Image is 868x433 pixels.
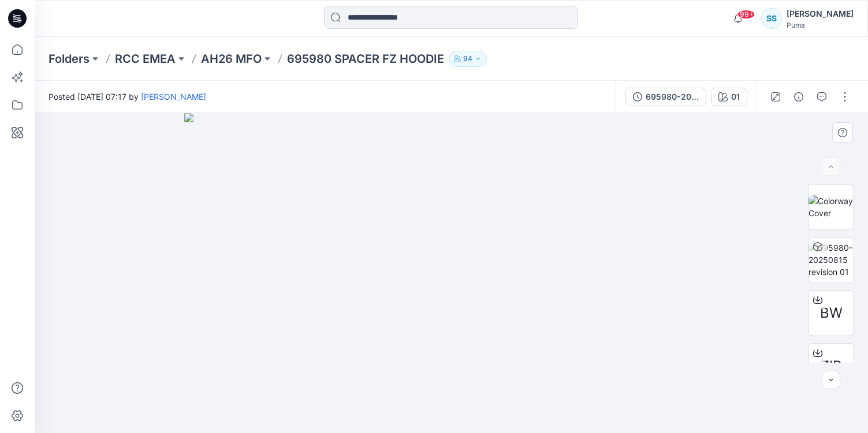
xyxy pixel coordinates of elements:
img: eyJhbGciOiJIUzI1NiIsImtpZCI6IjAiLCJzbHQiOiJzZXMiLCJ0eXAiOiJKV1QifQ.eyJkYXRhIjp7InR5cGUiOiJzdG9yYW... [184,113,718,433]
button: 94 [449,51,487,67]
p: 695980 SPACER FZ HOODIE [287,51,444,67]
span: 99+ [737,10,755,19]
div: 695980-20250815 revision [646,91,699,103]
img: Colorway Cover [809,195,854,219]
img: 695980-20250815 revision 01 [809,242,854,278]
div: [PERSON_NAME] [787,7,854,21]
a: [PERSON_NAME] [141,92,206,101]
p: 94 [463,52,472,65]
span: BW [820,303,843,323]
span: ZIP [821,356,841,376]
span: Posted [DATE] 07:17 by [49,91,206,103]
a: RCC EMEA [115,51,176,67]
a: AH26 MFO [201,51,262,67]
button: 01 [711,88,747,106]
div: SS [761,8,782,29]
button: Details [789,88,808,106]
div: Puma [787,21,854,29]
a: Folders [49,51,90,67]
div: 01 [731,91,740,103]
button: 695980-20250815 revision [625,88,706,106]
